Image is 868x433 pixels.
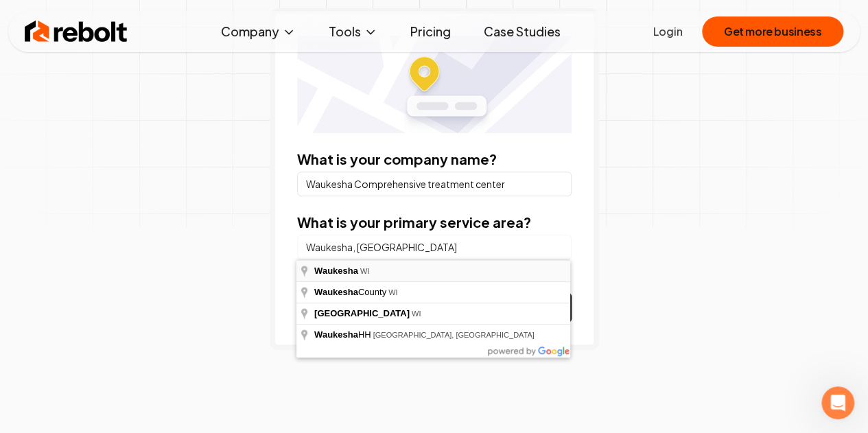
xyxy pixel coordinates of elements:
[314,308,410,318] span: [GEOGRAPHIC_DATA]
[653,23,683,40] a: Login
[297,36,572,133] img: Location map
[702,16,843,47] button: Get more business
[399,18,462,45] a: Pricing
[314,287,388,297] span: County
[297,172,572,196] input: Company Name
[412,309,421,318] span: WI
[314,329,358,340] span: Waukesha
[297,150,497,167] label: What is your company name?
[25,18,128,45] img: Rebolt Logo
[314,287,358,297] span: Waukesha
[297,213,531,231] label: What is your primary service area?
[821,386,854,419] iframe: Intercom live chat
[373,331,535,339] span: [GEOGRAPHIC_DATA], [GEOGRAPHIC_DATA]
[297,235,572,259] input: City or county or neighborhood
[318,18,388,45] button: Tools
[473,18,572,45] a: Case Studies
[388,288,397,296] span: WI
[360,267,369,275] span: WI
[210,18,307,45] button: Company
[314,266,358,276] span: Waukesha
[314,329,373,340] span: HH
